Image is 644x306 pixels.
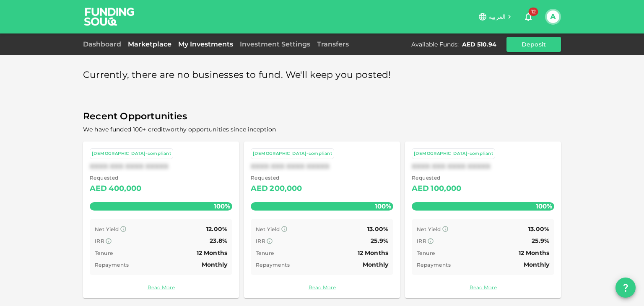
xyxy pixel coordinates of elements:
[125,40,175,48] a: Marketplace
[414,150,493,157] div: [DEMOGRAPHIC_DATA]-compliant
[256,238,265,244] span: IRR
[547,10,559,23] button: A
[405,141,561,298] a: [DEMOGRAPHIC_DATA]-compliantXXXX XXX XXXX XXXXX Requested AED100,000100% Net Yield 13.00% IRR 25....
[92,150,171,157] div: [DEMOGRAPHIC_DATA]-compliant
[95,226,119,232] span: Net Yield
[506,37,561,52] button: Deposit
[83,67,391,83] span: Currently, there are no businesses to fund. We'll keep you posted!
[489,13,506,21] span: العربية
[417,262,451,268] span: Repayments
[251,162,393,170] div: XXXX XXX XXXX XXXXX
[417,250,435,256] span: Tenure
[251,283,393,291] a: Read More
[411,40,459,49] div: Available Funds :
[90,162,232,170] div: XXXX XXX XXXX XXXXX
[253,150,332,157] div: [DEMOGRAPHIC_DATA]-compliant
[95,250,113,256] span: Tenure
[358,249,388,257] span: 12 Months
[95,238,104,244] span: IRR
[197,249,227,257] span: 12 Months
[371,237,388,244] span: 25.9%
[236,40,314,48] a: Investment Settings
[109,182,141,195] div: 400,000
[270,182,302,195] div: 200,000
[90,182,107,195] div: AED
[256,250,274,256] span: Tenure
[412,283,554,291] a: Read More
[431,182,461,195] div: 100,000
[412,174,462,182] span: Requested
[83,40,125,48] a: Dashboard
[206,225,227,233] span: 12.00%
[314,40,352,48] a: Transfers
[256,262,290,268] span: Repayments
[534,200,554,212] span: 100%
[529,8,538,16] span: 12
[532,237,549,244] span: 25.9%
[90,283,232,291] a: Read More
[251,174,302,182] span: Requested
[524,261,549,268] span: Monthly
[210,237,227,244] span: 23.8%
[90,174,142,182] span: Requested
[175,40,236,48] a: My Investments
[462,40,496,49] div: AED 510.94
[412,182,429,195] div: AED
[256,226,280,232] span: Net Yield
[363,261,388,268] span: Monthly
[212,200,232,212] span: 100%
[83,141,239,298] a: [DEMOGRAPHIC_DATA]-compliantXXXX XXX XXXX XXXXX Requested AED400,000100% Net Yield 12.00% IRR 23....
[83,108,561,125] span: Recent Opportunities
[83,126,276,133] span: We have funded 100+ creditworthy opportunities since inception
[417,238,426,244] span: IRR
[615,278,636,298] button: question
[251,182,268,195] div: AED
[412,162,554,170] div: XXXX XXX XXXX XXXXX
[528,225,549,233] span: 13.00%
[367,225,388,233] span: 13.00%
[373,200,393,212] span: 100%
[519,249,549,257] span: 12 Months
[417,226,441,232] span: Net Yield
[202,261,227,268] span: Monthly
[95,262,129,268] span: Repayments
[520,8,537,25] button: 12
[244,141,400,298] a: [DEMOGRAPHIC_DATA]-compliantXXXX XXX XXXX XXXXX Requested AED200,000100% Net Yield 13.00% IRR 25....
